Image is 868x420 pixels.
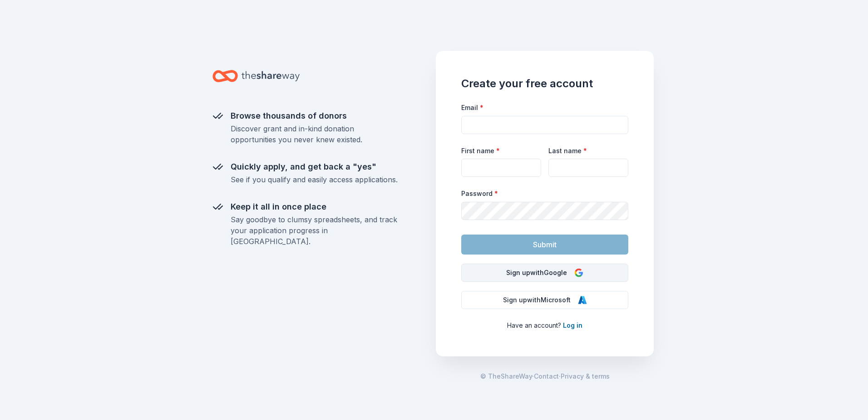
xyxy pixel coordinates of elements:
img: Google Logo [574,268,583,277]
div: Keep it all in once place [231,200,398,214]
div: Discover grant and in-kind donation opportunities you never knew existed. [231,123,398,145]
span: · · [480,371,610,382]
div: See if you qualify and easily access applications. [231,174,398,185]
a: Log in [563,321,582,329]
div: Browse thousands of donors [231,109,398,123]
div: Say goodbye to clumsy spreadsheets, and track your application progress in [GEOGRAPHIC_DATA]. [231,214,398,247]
label: Email [461,103,483,112]
a: Contact [534,371,559,382]
button: Sign upwithGoogle [461,264,628,282]
div: Quickly apply, and get back a "yes" [231,160,398,174]
img: Microsoft Logo [578,295,587,305]
span: © TheShareWay [480,372,532,380]
label: Password [461,189,498,198]
h1: Create your free account [461,76,628,91]
a: Privacy & terms [561,371,610,382]
label: Last name [548,146,587,155]
button: Sign upwithMicrosoft [461,291,628,309]
span: Have an account? [507,321,561,329]
label: First name [461,146,500,155]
